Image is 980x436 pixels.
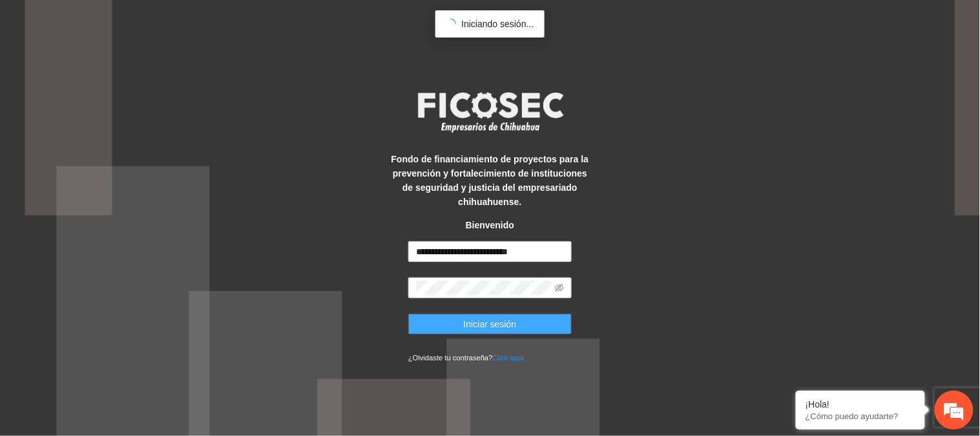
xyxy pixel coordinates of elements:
[493,354,525,362] a: Click aqui
[67,66,217,83] div: Chatee con nosotros ahora
[444,17,459,32] span: loading
[555,283,564,292] span: eye-invisible
[408,354,524,362] small: ¿Olvidaste tu contraseña?
[806,399,915,409] div: ¡Hola!
[461,19,534,29] span: Iniciando sesión...
[408,314,572,334] button: Iniciar sesión
[410,88,571,136] img: logo
[6,295,246,340] textarea: Escriba su mensaje y pulse “Intro”
[212,6,243,38] div: Minimizar ventana de chat en vivo
[391,154,589,207] strong: Fondo de financiamiento de proyectos para la prevención y fortalecimiento de instituciones de seg...
[464,317,517,331] span: Iniciar sesión
[466,220,514,230] strong: Bienvenido
[75,144,178,274] span: Estamos en línea.
[806,411,915,421] p: ¿Cómo puedo ayudarte?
